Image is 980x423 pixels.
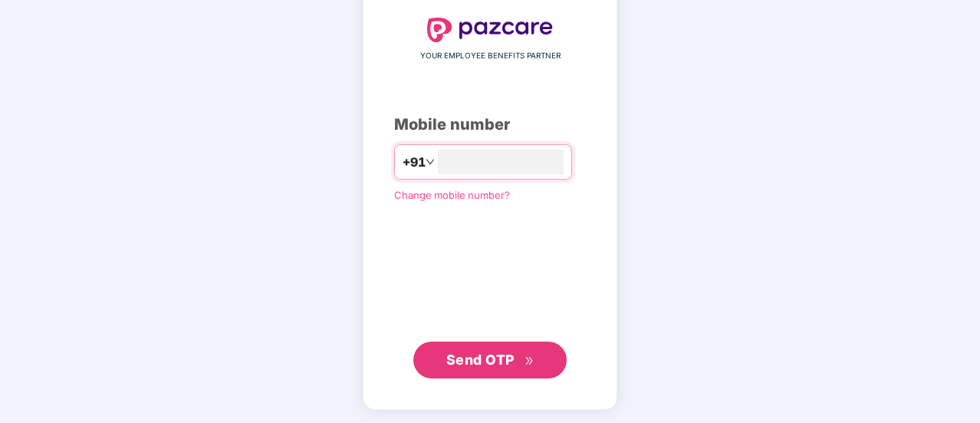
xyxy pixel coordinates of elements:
[420,50,561,62] span: YOUR EMPLOYEE BENEFITS PARTNER
[427,18,553,42] img: logo
[394,189,510,201] a: Change mobile number?
[413,342,567,378] button: Send OTPdouble-right
[403,153,426,172] span: +91
[446,352,515,368] span: Send OTP
[394,113,586,137] div: Mobile number
[525,356,534,366] span: double-right
[426,157,435,167] span: down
